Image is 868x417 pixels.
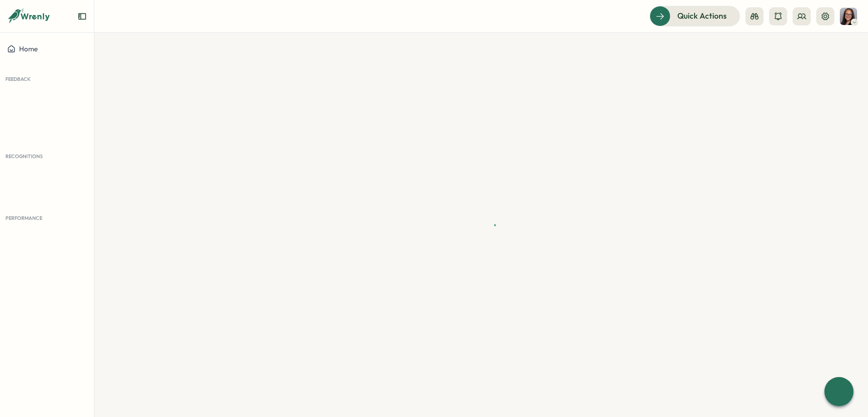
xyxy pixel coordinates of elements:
[78,12,87,21] button: Expand sidebar
[650,6,740,26] button: Quick Actions
[840,8,857,25] img: Natasha Whittaker
[19,45,38,53] span: Home
[677,10,727,22] span: Quick Actions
